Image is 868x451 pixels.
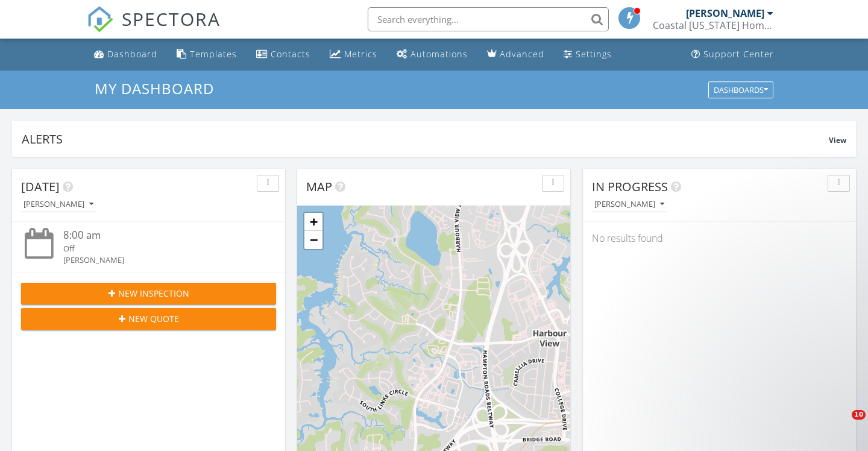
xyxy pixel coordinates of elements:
[271,48,310,60] div: Contacts
[21,308,276,330] button: New Quote
[325,43,382,66] a: Metrics
[500,48,544,60] div: Advanced
[95,78,214,98] span: My Dashboard
[687,43,779,66] a: Support Center
[190,48,237,60] div: Templates
[827,410,856,439] iframe: Intercom live chat
[63,254,254,266] div: [PERSON_NAME]
[714,86,768,94] div: Dashboards
[594,200,664,209] div: [PERSON_NAME]
[392,43,473,66] a: Automations (Basic)
[482,43,549,66] a: Advanced
[118,287,189,300] span: New Inspection
[344,48,377,60] div: Metrics
[87,6,113,33] img: The Best Home Inspection Software - Spectora
[368,7,609,31] input: Search everything...
[708,81,773,98] button: Dashboards
[686,7,764,19] div: [PERSON_NAME]
[653,19,773,31] div: Coastal Virginia Home Inspections
[576,48,612,60] div: Settings
[128,312,179,325] span: New Quote
[22,131,829,147] div: Alerts
[63,228,254,243] div: 8:00 am
[306,178,332,195] span: Map
[410,48,468,60] div: Automations
[21,283,276,304] button: New Inspection
[21,197,96,213] button: [PERSON_NAME]
[87,16,221,42] a: SPECTORA
[107,48,157,60] div: Dashboard
[21,178,60,195] span: [DATE]
[583,222,856,254] div: No results found
[829,135,846,145] span: View
[304,213,322,231] a: Zoom in
[592,197,667,213] button: [PERSON_NAME]
[852,410,866,420] span: 10
[304,231,322,249] a: Zoom out
[592,178,668,195] span: In Progress
[703,48,774,60] div: Support Center
[172,43,242,66] a: Templates
[24,200,93,209] div: [PERSON_NAME]
[63,243,254,254] div: Off
[89,43,162,66] a: Dashboard
[251,43,315,66] a: Contacts
[122,6,221,31] span: SPECTORA
[559,43,617,66] a: Settings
